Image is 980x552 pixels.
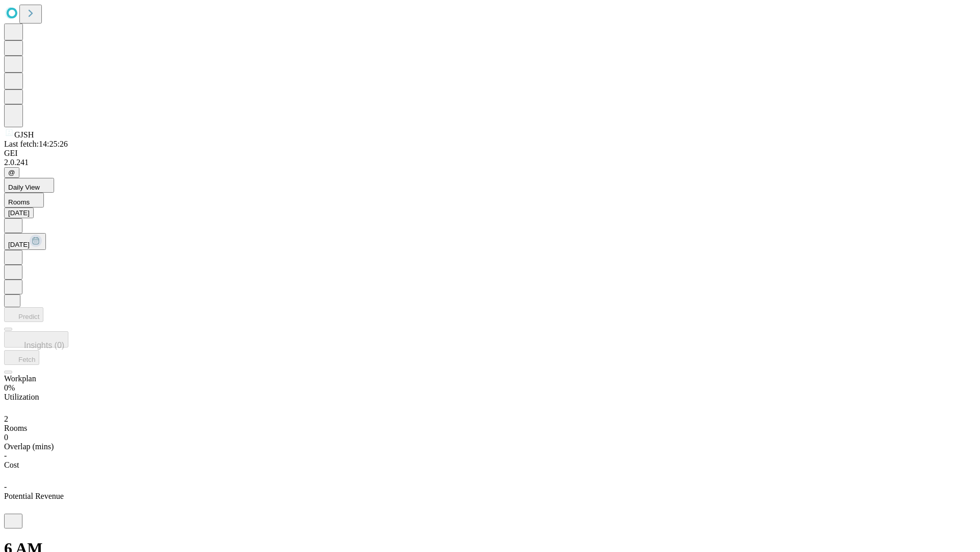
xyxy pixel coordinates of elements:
button: Fetch [4,350,39,365]
button: Rooms [4,193,44,208]
button: Insights (0) [4,331,68,348]
span: 0 [4,433,8,442]
span: Rooms [4,424,27,432]
span: 2 [4,415,8,423]
span: - [4,482,7,491]
span: GJSH [14,130,34,139]
span: Daily View [8,183,40,191]
span: Overlap (mins) [4,442,54,451]
div: 2.0.241 [4,158,976,167]
span: 0% [4,383,15,392]
button: Predict [4,307,43,322]
button: [DATE] [4,208,34,218]
button: @ [4,167,19,178]
span: Insights (0) [24,341,64,350]
span: Workplan [4,374,36,383]
span: Potential Revenue [4,492,64,500]
span: Rooms [8,198,30,206]
span: Utilization [4,393,39,401]
span: Cost [4,461,19,469]
span: Last fetch: 14:25:26 [4,140,68,148]
span: - [4,451,7,460]
button: Daily View [4,178,54,193]
button: [DATE] [4,233,46,250]
span: @ [8,169,15,176]
span: [DATE] [8,241,30,248]
div: GEI [4,149,976,158]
